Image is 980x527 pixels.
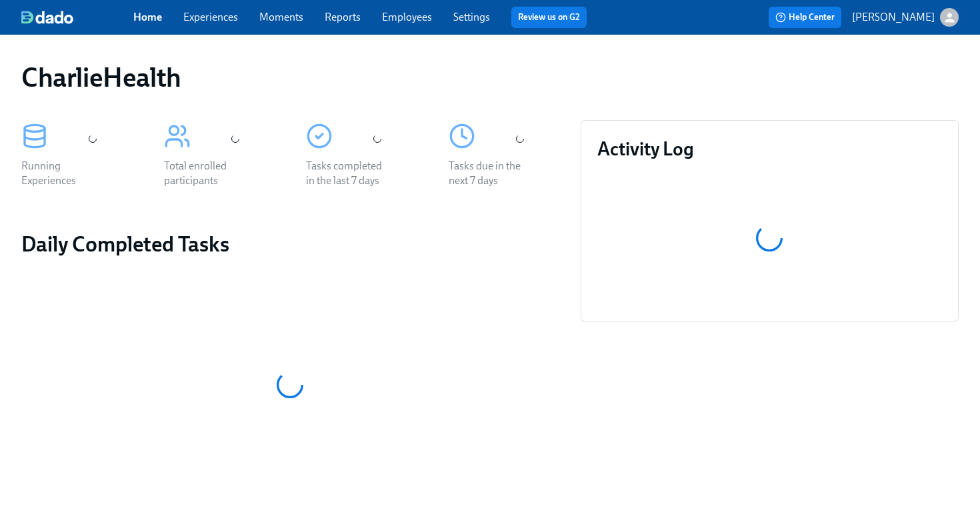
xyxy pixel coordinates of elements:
[518,11,580,24] a: Review us on G2
[21,11,73,24] img: dado
[775,11,835,24] span: Help Center
[597,137,942,161] h3: Activity Log
[164,159,249,188] div: Total enrolled participants
[449,159,534,188] div: Tasks due in the next 7 days
[21,11,133,24] a: dado
[183,11,238,23] a: Experiences
[306,159,391,188] div: Tasks completed in the last 7 days
[133,11,162,23] a: Home
[21,231,559,257] h2: Daily Completed Tasks
[382,11,432,23] a: Employees
[453,11,490,23] a: Settings
[21,159,107,188] div: Running Experiences
[769,7,841,28] button: Help Center
[21,61,181,93] h1: CharlieHealth
[511,7,587,28] button: Review us on G2
[259,11,303,23] a: Moments
[325,11,361,23] a: Reports
[852,8,959,27] button: [PERSON_NAME]
[852,10,935,25] p: [PERSON_NAME]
